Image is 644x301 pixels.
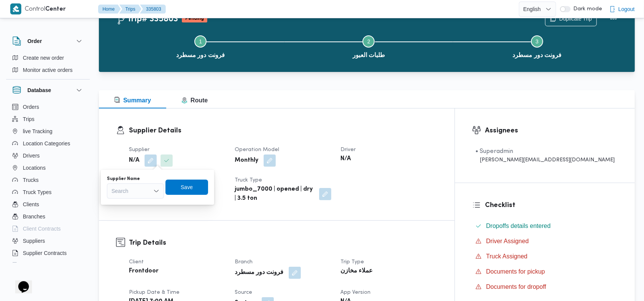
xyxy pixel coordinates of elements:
span: Documents for dropoff [486,282,546,291]
button: Dropoffs details entered [472,220,618,232]
button: 335803 [140,5,166,14]
div: [PERSON_NAME][EMAIL_ADDRESS][DOMAIN_NAME] [475,156,615,164]
button: Suppliers [9,235,87,247]
span: Branch [235,260,253,264]
span: Driver [340,147,356,152]
span: طلبات العبور [353,51,385,60]
h3: Trip Details [129,238,437,248]
span: Truck Assigned [486,253,528,260]
span: Driver Assigned [486,237,529,246]
button: Supplier Contracts [9,247,87,259]
button: Save [165,180,208,195]
button: live Tracking [9,125,87,137]
button: Database [12,86,84,95]
span: Trip Type [340,260,364,264]
span: Devices [23,261,42,270]
button: Location Categories [9,137,87,150]
b: Monthly [235,156,258,165]
span: Trips [23,115,35,124]
span: Location Categories [23,139,70,148]
label: Supplier Name [107,176,140,182]
button: Order [12,37,84,46]
span: Documents for dropoff [486,283,546,290]
button: Create new order [9,52,87,64]
span: Monitor active orders [23,65,73,75]
b: Center [46,6,66,12]
span: Duplicate Trip [559,14,592,23]
b: N/A [340,154,351,164]
b: فرونت دور مسطرد [235,268,283,277]
span: Save [181,183,193,192]
div: Database [6,101,90,266]
b: Frontdoor [129,267,159,276]
h3: Assignees [485,126,618,136]
button: Drivers [9,150,87,162]
button: Trips [119,5,142,14]
span: Truck Types [23,188,51,197]
button: Documents for dropoff [472,281,618,293]
span: فرونت دور مسطرد [512,51,561,60]
span: Pending [182,15,207,22]
button: Devices [9,259,87,271]
h3: Checklist [485,200,618,210]
span: • Superadmin mohamed.nabil@illa.com.eg [475,147,615,164]
h3: Database [27,86,51,95]
button: Monitor active orders [9,64,87,76]
span: Clients [23,200,39,209]
span: Pickup date & time [129,290,180,295]
span: Supplier [129,147,149,152]
button: Actions [606,11,621,26]
button: Logout [606,2,638,17]
button: Orders [9,101,87,113]
div: Order [6,52,90,79]
span: App Version [340,290,370,295]
b: Pending [185,16,204,21]
span: live Tracking [23,127,52,136]
span: Locations [23,163,46,172]
span: 3 [536,38,539,45]
b: N/A [129,156,139,165]
span: Branches [23,212,45,221]
button: Clients [9,198,87,210]
span: Dropoffs details entered [486,221,551,231]
span: Suppliers [23,236,45,245]
img: X8yXhbKr1z7QwAAAABJRU5ErkJggg== [10,3,21,14]
button: فرونت دور مسطرد [116,26,285,66]
button: طلبات العبور [285,26,453,66]
span: Client [129,260,144,264]
h3: Order [27,37,42,46]
button: Home [98,5,121,14]
span: Supplier Contracts [23,248,67,258]
span: Client Contracts [23,224,61,233]
b: عملاء مخازن [340,267,373,276]
span: Summary [114,97,151,104]
span: Create new order [23,53,64,62]
span: Truck Assigned [486,252,528,261]
span: Source [235,290,252,295]
span: Dropoffs details entered [486,223,551,229]
button: Truck Types [9,186,87,198]
button: Duplicate Trip [545,11,597,26]
span: Orders [23,102,39,111]
h3: Supplier Details [129,126,437,136]
span: Trucks [23,175,38,185]
b: jumbo_7000 | opened | dry | 3.5 ton [235,185,314,203]
button: Open list of options [153,188,159,194]
button: Driver Assigned [472,235,618,247]
button: Locations [9,162,87,174]
iframe: chat widget [8,271,32,293]
span: Documents for pickup [486,267,545,276]
button: فرونت دور مسطرد [453,26,621,66]
button: Truck Assigned [472,250,618,263]
span: Dark mode [571,6,603,12]
button: Client Contracts [9,223,87,235]
span: Documents for pickup [486,268,545,275]
div: • Superadmin [475,147,615,156]
button: Trucks [9,174,87,186]
span: 1 [199,38,202,45]
button: Trips [9,113,87,125]
span: Operation Model [235,147,279,152]
button: Documents for pickup [472,266,618,278]
span: Truck Type [235,178,262,183]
